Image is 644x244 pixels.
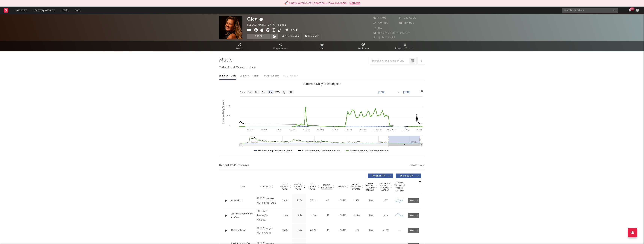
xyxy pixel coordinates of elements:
button: Features(39) [396,174,421,178]
text: 20k [227,105,230,107]
button: 99+ [629,9,631,12]
div: N/A [379,214,392,218]
span: Total Artist Consumption [219,65,256,70]
div: 64.5k [307,229,319,233]
div: 36 [321,229,334,233]
text: 10k [227,114,230,117]
div: N/A [365,199,378,203]
text: Global Streaming On-Demand Audio [350,149,389,152]
a: Antes de Ir [230,199,255,203]
div: ~ 10 % [379,229,392,233]
a: Charts [58,7,71,14]
text: 0 [229,125,230,127]
span: Originals ( 77 ) [370,175,387,177]
span: Summary [308,36,319,38]
text: 24. Mar [260,128,268,131]
text: 1w [248,91,251,94]
div: 38 [321,214,334,218]
text: 10. Mar [246,128,253,131]
a: Audience [343,41,384,51]
div: Luminate - Daily [219,73,236,79]
div: N/A [365,214,378,218]
svg: Luminate Daily Consumption [219,81,425,156]
button: Export CSV [409,164,425,167]
div: N/A [351,229,363,233]
span: Copyright [260,186,271,188]
span: Global ATD Audio Streams [351,183,361,190]
a: Engagement [260,41,301,51]
div: N/A [365,229,378,233]
span: Engagement [273,47,288,51]
span: Estimated % Playlist Streams Last Day [379,182,390,191]
input: Search by song name or URL [370,59,409,62]
button: Track [247,34,271,39]
div: 11.1M [307,214,319,218]
a: Fácil de Fazer [230,229,255,233]
a: Dashboard [12,7,30,14]
span: 7 Day Spotify Plays [279,183,289,190]
span: 264.000 [399,22,414,24]
span: Playlists/Charts [395,47,414,51]
span: Features ( 39 ) [398,175,415,177]
a: Playlists/Charts [384,41,425,51]
div: 5.63k [279,229,291,233]
span: Live [320,47,324,51]
text: Luminate Daily Streams [222,100,225,124]
div: Gica [247,16,264,22]
div: [GEOGRAPHIC_DATA] | Pagode [247,23,291,27]
text: 14. [DATE] [372,128,382,131]
span: 183.071 Monthly Listeners [373,32,410,34]
span: 424.900 [373,22,388,24]
div: [DATE] [336,229,349,233]
text: → [397,91,399,93]
button: Originals(77) [368,174,393,178]
div: Global Streaming Trend (Last 60D) [394,181,405,192]
input: Search for artists [562,8,618,13]
div: 99 + [630,7,634,10]
a: Music [219,41,260,51]
div: 46 [321,199,334,203]
span: Music [236,47,243,51]
div: 41.9k [351,214,363,218]
text: Zoom [240,91,245,94]
text: 28. [DATE] [387,128,397,131]
a: Lágrimas Vão e Vem - Ao Vivo [230,212,255,219]
a: Discovery Assistant [30,7,58,14]
text: US Streaming On-Demand Audio [258,149,293,152]
div: 1.63k [293,214,305,218]
span: 1.377.096 [399,17,416,19]
span: 113 [373,27,382,29]
div: © 2025 Virgin Music Group [257,226,277,235]
div: [DATE] [336,199,349,203]
text: 5. May [303,128,310,131]
a: Benchmark [280,34,301,39]
text: 6m [269,91,272,94]
text: 3m [262,91,265,94]
div: 1.14k [293,229,305,233]
span: Last Day Spotify Plays [293,183,303,190]
span: Jump Score: 42.2 [373,36,395,39]
text: Luminate Daily Consumption [303,82,341,85]
span: Global Rolling 7D Audio Streams [365,182,375,191]
text: [DATE] [378,91,385,93]
text: [DATE] [403,91,410,93]
span: ATD Spotify Plays [307,183,317,190]
span: Benchmark [285,34,299,39]
text: 1y [283,91,285,94]
text: 19. May [317,128,324,131]
div: [DATE] [336,214,349,218]
text: 21. Apr [289,128,296,131]
div: 185k [351,199,363,203]
div: 11.4k [279,214,291,218]
div: BMAT - Weekly [263,73,279,79]
span: 74.706 [373,17,387,19]
div: Luminate - Weekly [240,73,260,79]
div: 🚀 A new version of Sodatone is now available. [284,1,347,5]
text: All [290,91,292,94]
a: Live [301,41,343,51]
button: Edit [291,28,297,33]
div: 2022 G.V Produção Artística [257,209,277,222]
